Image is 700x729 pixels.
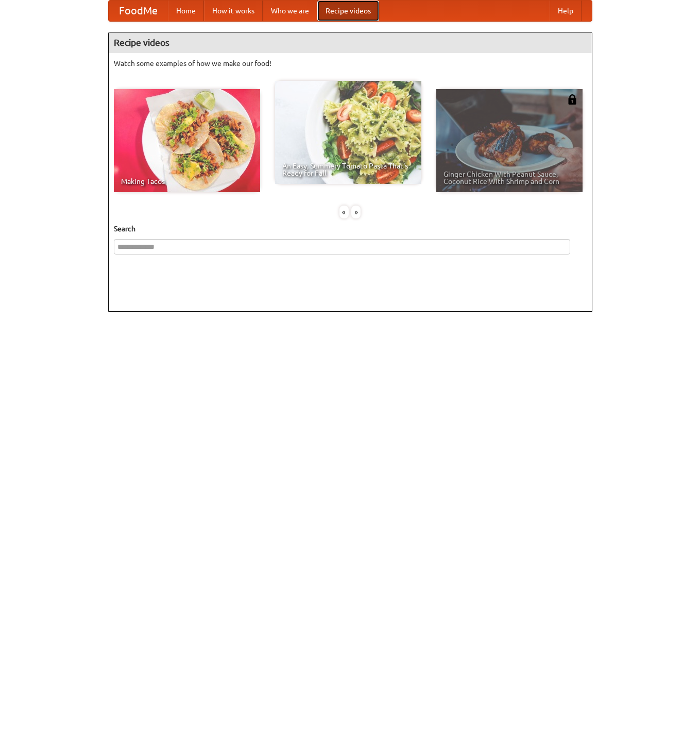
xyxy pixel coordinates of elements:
a: Making Tacos [114,89,260,192]
a: An Easy, Summery Tomato Pasta That's Ready for Fall [275,81,421,184]
p: Watch some examples of how we make our food! [114,58,587,69]
a: Help [550,1,582,21]
div: » [351,206,361,218]
div: « [339,206,349,218]
h5: Search [114,224,587,234]
a: How it works [204,1,263,21]
h4: Recipe videos [109,32,592,53]
a: Home [168,1,204,21]
span: Making Tacos [121,178,253,185]
a: Recipe videos [317,1,379,21]
img: 483408.png [567,94,577,105]
a: FoodMe [109,1,168,21]
span: An Easy, Summery Tomato Pasta That's Ready for Fall [282,162,414,177]
a: Who we are [263,1,317,21]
